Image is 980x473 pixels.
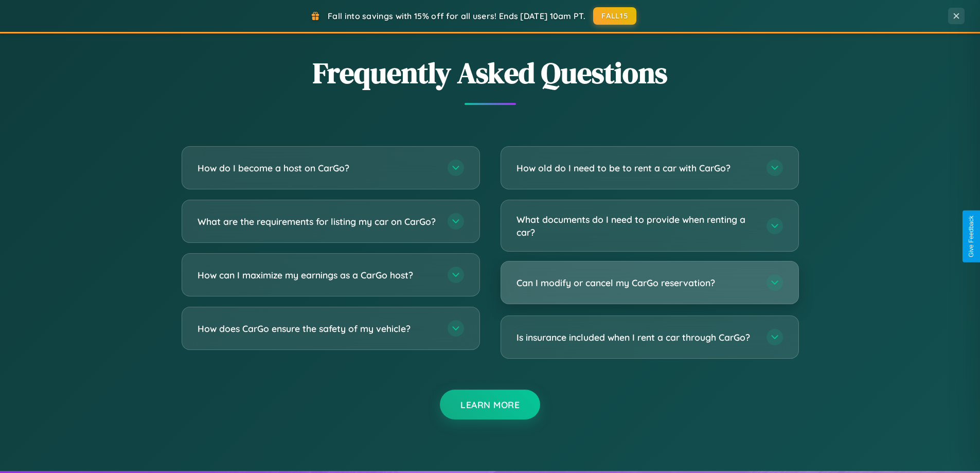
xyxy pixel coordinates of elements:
h3: What documents do I need to provide when renting a car? [516,213,756,238]
h3: How can I maximize my earnings as a CarGo host? [198,269,437,282]
h3: How do I become a host on CarGo? [198,162,437,174]
h2: Frequently Asked Questions [182,53,799,93]
span: Fall into savings with 15% off for all users! Ends [DATE] 10am PT. [328,11,585,21]
h3: How old do I need to be to rent a car with CarGo? [516,162,756,174]
button: FALL15 [593,7,636,25]
div: Give Feedback [968,216,975,257]
h3: What are the requirements for listing my car on CarGo? [198,215,437,228]
button: Learn More [440,390,540,419]
h3: Is insurance included when I rent a car through CarGo? [516,331,756,344]
h3: How does CarGo ensure the safety of my vehicle? [198,322,437,335]
h3: Can I modify or cancel my CarGo reservation? [516,276,756,289]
